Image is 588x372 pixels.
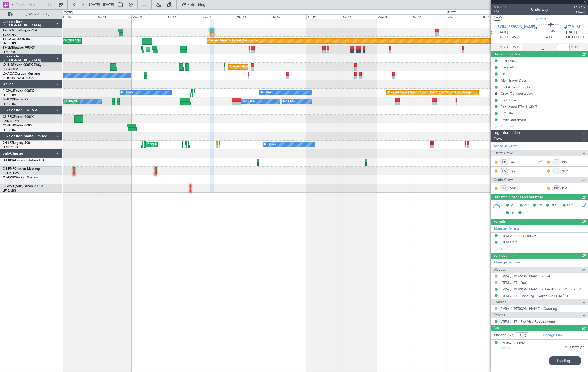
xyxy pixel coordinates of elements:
a: LFPB/LBG [3,189,16,193]
span: CS-RRC [3,115,14,119]
a: CS-JHHGlobal 6000 [3,124,32,127]
div: AOG Maint Cannes (Mandelieu) [147,141,189,149]
span: ATOT [500,45,508,50]
a: F-GPNJFalcon 900EX [3,89,34,93]
div: Tue 23 [167,14,202,19]
a: LFPB/LBG [3,41,16,45]
div: Thu 2 [482,14,517,19]
a: [PERSON_NAME]/QSA [3,76,34,80]
span: OE-FNP [3,167,14,171]
div: Planned Maint Dubai (Al Maktoum Intl) [209,37,260,45]
div: Sat 20 [61,14,96,19]
span: Only With Activity [14,13,55,16]
span: T7-EAGL [3,38,15,41]
span: Refreshing... [187,3,209,7]
div: [DATE] [447,10,456,15]
div: Planned Maint [GEOGRAPHIC_DATA] ([GEOGRAPHIC_DATA]) [388,89,471,97]
a: T7-EAGLFalcon 8X [3,38,30,41]
a: F-GPNJ (SUB)Falcon 900EX [3,185,43,188]
a: LFMD/CEQ [3,145,18,149]
a: CS-RRCFalcon 900LX [3,115,34,119]
a: OE-FZBCitation Mustang [3,176,39,179]
span: ETOT [498,35,506,40]
div: Wed 24 [202,14,236,19]
button: Refreshing... [179,1,211,9]
span: LX-AOA [3,72,15,75]
span: T7DYN [573,4,585,10]
div: Planned Maint [GEOGRAPHIC_DATA] [147,46,198,54]
div: Wed 1 [447,14,481,19]
span: F-GPNJ [3,89,14,93]
a: LFPB/LBG [3,128,16,132]
a: T7-EMIHawker 900XP [3,46,35,49]
span: F-GPNJ (SUB) [3,185,23,188]
div: No Crew [243,98,255,105]
a: LFMN/NCE [3,50,18,54]
span: OE-FZB [3,176,14,179]
a: EHAM/AMS [3,171,19,175]
button: UTC [493,16,502,21]
div: Loading... [549,356,581,365]
div: Sun 28 [342,14,377,19]
span: T7-DYN [533,17,546,22]
span: 1/2 [494,10,507,14]
span: ALDT [571,45,580,50]
span: Owner [573,10,585,14]
div: Tue 30 [412,14,447,19]
a: D-CKNACessna Citation CJ4 [3,159,44,162]
button: Only With Activity [6,10,57,19]
div: Fri 26 [272,14,306,19]
div: Sat 27 [306,14,341,19]
span: F-HECD [3,98,14,101]
div: [DATE] [64,10,73,15]
a: F-HECDFalcon 7X [3,98,29,101]
span: D-CKNA [3,159,15,162]
span: 08:30 [566,35,575,40]
a: LFPB/LBG [3,102,16,106]
a: LX-INBFalcon 900EX EASy II [3,63,44,67]
span: [DATE] - [DATE] [89,2,114,7]
input: Trip Number [16,1,46,9]
a: LX-AOACitation Mustang [3,72,40,75]
span: 02:45 [547,29,555,34]
a: 9H-LPZLegacy 500 [3,141,30,145]
span: CS-JHH [3,124,14,127]
span: T7-EMI [3,46,13,49]
span: [DATE] [566,30,577,35]
div: Mon 29 [377,14,411,19]
div: No Crew [121,89,133,97]
div: No Crew [283,98,295,105]
a: EDLW/DTM [3,67,18,71]
div: Mon 22 [131,14,166,19]
div: No Crew [264,141,276,149]
div: Thu 25 [237,14,272,19]
a: LFPB/LBG [3,93,16,97]
span: LX-INB [3,63,13,67]
span: [DATE] [498,30,508,35]
span: ELDT [576,35,585,40]
div: Underway [531,7,548,13]
a: OE-FNPCitation Mustang [3,167,40,171]
a: T7-DYNChallenger 604 [3,29,37,32]
a: EVRA/RIX [3,33,16,37]
span: T7-DYN [3,29,14,32]
span: EVRA [PERSON_NAME] [498,25,536,30]
span: 9H-LPZ [3,141,13,145]
div: Sun 21 [97,14,131,19]
div: Planned Maint [GEOGRAPHIC_DATA] ([GEOGRAPHIC_DATA]) [230,63,312,71]
span: 536851 [494,4,507,10]
a: DNMM/LOS [3,119,19,123]
span: LTFM IST [566,25,581,30]
div: No Crew [261,89,273,97]
span: 05:45 [508,35,516,40]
